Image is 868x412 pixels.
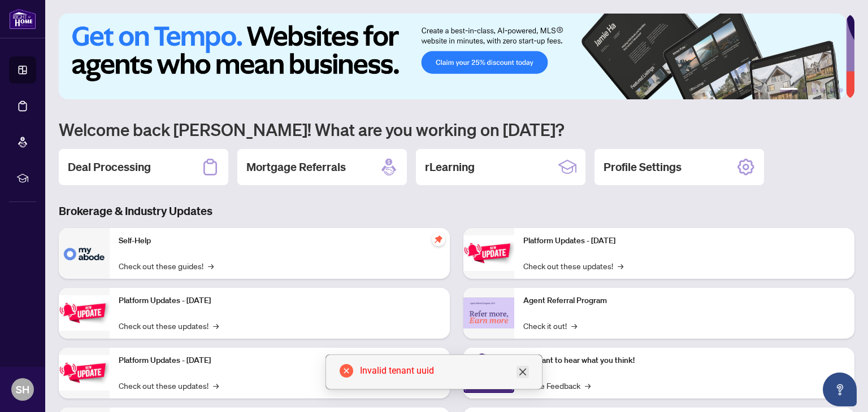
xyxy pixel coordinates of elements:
[811,88,816,93] button: 3
[463,297,514,328] img: Agent Referral Program
[59,295,110,331] img: Platform Updates - September 16, 2025
[119,354,441,367] p: Platform Updates - [DATE]
[780,88,798,93] button: 1
[802,88,807,93] button: 2
[246,159,346,175] h2: Mortgage Referrals
[213,379,219,392] span: →
[360,364,528,378] div: Invalid tenant uuid
[604,159,682,175] h2: Profile Settings
[59,14,846,99] img: Slide 0
[425,159,475,175] h2: rLearning
[585,379,591,392] span: →
[518,367,527,376] span: close
[571,319,577,332] span: →
[119,379,219,392] a: Check out these updates!→
[59,228,110,279] img: Self-Help
[523,295,845,307] p: Agent Referral Program
[523,235,845,247] p: Platform Updates - [DATE]
[821,88,825,93] button: 4
[523,319,577,332] a: Check it out!→
[119,260,214,272] a: Check out these guides!→
[16,382,29,397] span: SH
[59,355,110,391] img: Platform Updates - July 21, 2025
[463,235,514,271] img: Platform Updates - June 23, 2025
[59,119,854,140] h1: Welcome back [PERSON_NAME]! What are you working on [DATE]?
[119,319,219,332] a: Check out these updates!→
[213,319,219,332] span: →
[119,235,441,247] p: Self-Help
[823,372,857,406] button: Open asap
[68,159,151,175] h2: Deal Processing
[208,260,214,272] span: →
[463,348,514,398] img: We want to hear what you think!
[119,295,441,307] p: Platform Updates - [DATE]
[523,379,591,392] a: Leave Feedback→
[618,260,623,272] span: →
[340,364,353,378] span: close-circle
[830,88,834,93] button: 5
[523,354,845,367] p: We want to hear what you think!
[517,366,529,378] a: Close
[9,8,36,29] img: logo
[432,233,445,246] span: pushpin
[59,203,854,219] h3: Brokerage & Industry Updates
[523,260,623,272] a: Check out these updates!→
[839,88,843,93] button: 6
